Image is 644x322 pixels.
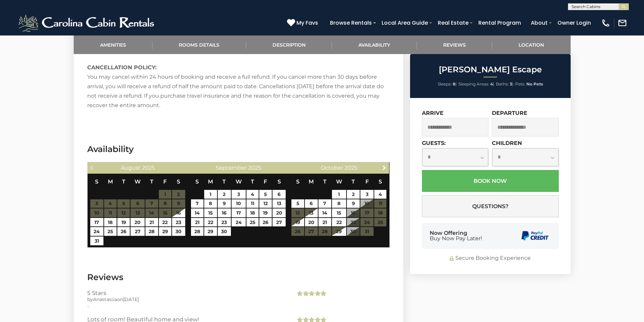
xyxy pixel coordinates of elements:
span: Next [382,165,387,170]
span: Thursday [352,178,355,185]
a: Real Estate [434,17,472,29]
label: Departure [492,110,527,116]
a: 18 [104,218,117,227]
span: Baths: [496,81,509,86]
span: Thursday [251,178,254,185]
h3: 5 Stars [87,290,286,296]
a: 12 [259,199,272,208]
span: Tuesday [323,178,327,185]
div: Secure Booking Experience [422,254,559,262]
a: Rental Program [475,17,524,29]
a: 19 [117,218,130,227]
a: 29 [159,227,171,236]
a: 27 [130,227,145,236]
span: Monday [108,178,113,185]
a: 31 [90,237,103,245]
span: Wednesday [135,178,141,185]
a: 21 [145,218,158,227]
img: mail-regular-white.png [618,18,627,28]
a: 14 [318,208,331,217]
a: 15 [332,208,346,217]
span: Saturday [177,178,180,185]
strong: No Pets [526,81,543,86]
a: 28 [145,227,158,236]
span: Wednesday [236,178,242,185]
span: Friday [264,178,267,185]
a: 22 [332,218,346,227]
span: 2025 [344,165,357,171]
a: 27 [272,218,286,227]
a: Local Area Guide [378,17,431,29]
img: phone-regular-white.png [601,18,611,28]
a: 19 [259,208,272,217]
a: 20 [272,208,286,217]
a: 6 [272,190,286,199]
a: 25 [246,218,259,227]
span: Sleeping Areas: [458,81,489,86]
strong: 3 [510,81,512,86]
a: 28 [191,227,204,236]
a: 3 [232,190,246,199]
a: 20 [305,218,318,227]
a: 30 [218,227,231,236]
strong: 4 [490,81,493,86]
a: 23 [218,218,231,227]
a: About [527,17,551,29]
a: 19 [291,218,304,227]
li: | [438,80,457,89]
span: Sunday [296,178,300,185]
a: 21 [318,218,331,227]
a: 21 [191,218,204,227]
a: 7 [318,199,331,208]
a: 24 [232,218,246,227]
div: by on [87,296,286,303]
a: 1 [204,190,217,199]
a: 7 [191,199,204,208]
span: My Favs [296,19,318,27]
a: 25 [104,227,117,236]
span: Thursday [150,178,153,185]
img: White-1-2.png [17,13,157,33]
a: 11 [246,199,259,208]
span: Friday [365,178,369,185]
a: 4 [374,190,386,199]
a: 29 [204,227,217,236]
span: September [216,165,247,171]
a: 9 [347,199,360,208]
a: 16 [172,208,185,217]
a: Rooms Details [152,35,246,54]
a: 14 [191,208,204,217]
a: 13 [272,199,286,208]
a: 17 [232,208,246,217]
div: Now Offering [430,230,482,241]
a: 30 [172,227,185,236]
a: 16 [218,208,231,217]
a: 23 [172,218,185,227]
a: 2 [218,190,231,199]
a: 10 [232,199,246,208]
h2: [PERSON_NAME] Escape [412,65,569,74]
span: Buy Now Pay Later! [430,236,482,241]
a: 17 [90,218,103,227]
a: 26 [117,227,130,236]
button: Book Now [422,170,559,192]
a: 26 [259,218,272,227]
label: Guests: [422,140,446,146]
a: 9 [218,199,231,208]
a: 29 [332,227,346,236]
a: 2 [347,190,360,199]
span: Tuesday [122,178,125,185]
span: Sleeps: [438,81,452,86]
a: Browse Rentals [327,17,375,29]
a: Reviews [417,35,493,54]
a: 5 [259,190,272,199]
a: Owner Login [554,17,594,29]
span: [DATE] [123,296,139,302]
li: | [458,80,494,89]
span: August [121,165,141,171]
a: 24 [90,227,103,236]
span: Monday [309,178,314,185]
a: My Favs [287,19,320,27]
a: 8 [204,199,217,208]
a: 6 [305,199,318,208]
